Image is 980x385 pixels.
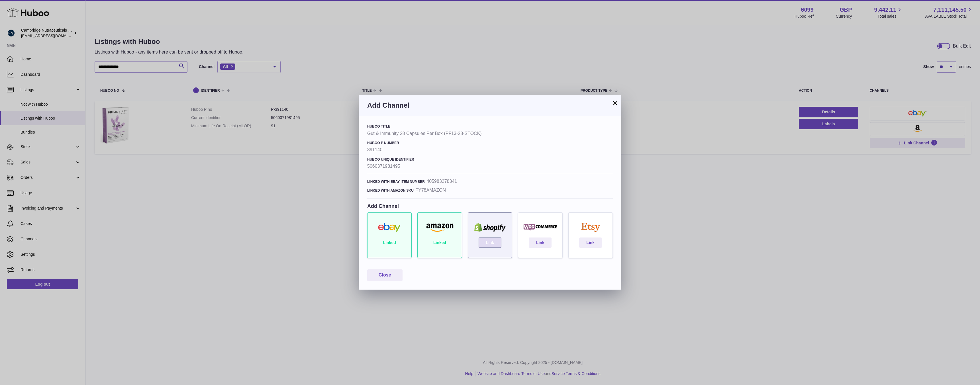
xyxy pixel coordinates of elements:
a: Link [579,237,602,248]
strong: FY78AMAZON [415,187,446,193]
strong: Gut & Immunity 28 Capsules Per Box (PF13-28-STOCK) [367,130,613,137]
img: etsy [571,223,610,232]
a: Link [479,237,501,248]
strong: 405983278341 [426,178,457,185]
strong: 391140 [367,147,613,153]
img: shopify [471,223,509,232]
h3: Add Channel [367,101,613,110]
h4: Add Channel [367,203,613,210]
h4: Linked with amazon sku [367,188,414,193]
strong: 5060371981495 [367,163,613,169]
h4: Linked with ebay item number [367,179,425,184]
h4: Huboo P number [367,141,613,145]
a: Link [529,237,552,248]
h4: Huboo Title [367,124,613,129]
button: Close [367,269,403,281]
button: × [612,100,618,107]
img: woocommerce [521,223,559,232]
h4: Huboo Unique Identifier [367,157,613,162]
